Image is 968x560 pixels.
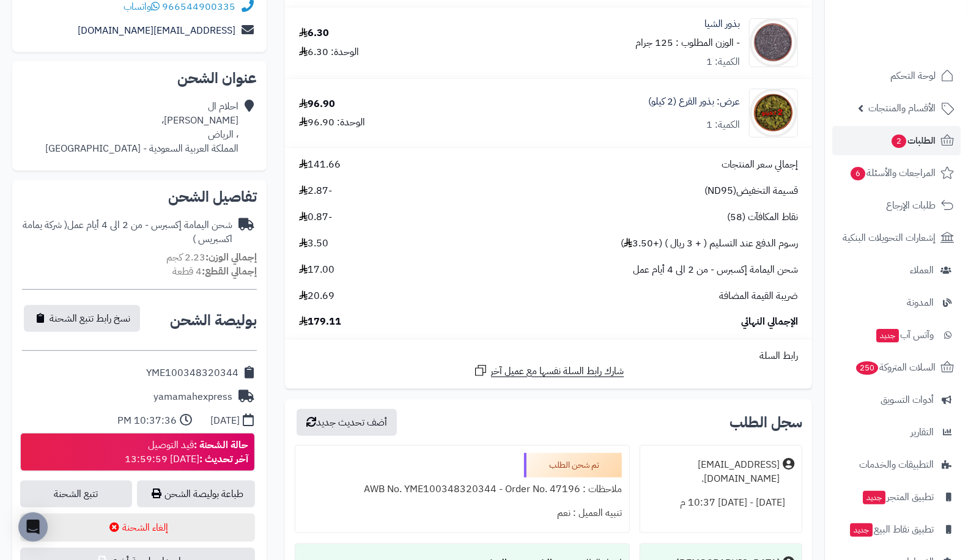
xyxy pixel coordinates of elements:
span: جديد [863,491,885,504]
div: 10:37:36 PM [117,414,177,428]
span: 20.69 [299,289,334,303]
span: تطبيق نقاط البيع [849,521,934,538]
span: التطبيقات والخدمات [859,456,934,473]
button: نسخ رابط تتبع الشحنة [24,305,140,332]
h3: سجل الطلب [730,415,802,430]
strong: إجمالي الوزن: [205,250,257,265]
a: عرض: بذور القرع (2 كيلو) [648,95,740,109]
span: 250 [856,361,878,375]
a: إشعارات التحويلات البنكية [832,223,961,252]
span: 3.50 [299,237,328,251]
a: وآتس آبجديد [832,320,961,350]
span: طلبات الإرجاع [886,197,936,214]
strong: إجمالي القطع: [202,264,257,279]
div: 96.90 [299,97,335,111]
a: لوحة التحكم [832,61,961,90]
div: قيد التوصيل [DATE] 13:59:59 [125,438,248,466]
span: 17.00 [299,263,334,277]
span: السلات المتروكة [855,359,936,376]
div: تنبيه العميل : نعم [303,501,622,525]
a: طلبات الإرجاع [832,191,961,220]
button: إلغاء الشحنة [20,514,255,542]
a: [EMAIL_ADDRESS][DOMAIN_NAME] [78,23,235,38]
div: تم شحن الطلب [524,453,622,477]
div: [DATE] - [DATE] 10:37 م [648,491,794,515]
a: تطبيق نقاط البيعجديد [832,515,961,544]
span: تطبيق المتجر [862,488,934,506]
div: رابط السلة [290,349,807,363]
a: السلات المتروكة250 [832,353,961,382]
div: الكمية: 1 [706,55,740,69]
span: رسوم الدفع عند التسليم ( + 3 ريال ) (+3.50 ) [621,237,798,251]
strong: حالة الشحنة : [194,438,248,452]
a: المراجعات والأسئلة6 [832,158,961,188]
div: الكمية: 1 [706,118,740,132]
span: أدوات التسويق [881,391,934,408]
a: شارك رابط السلة نفسها مع عميل آخر [473,363,624,378]
div: احلام ال [PERSON_NAME]، ، الرياض المملكة العربية السعودية - [GEOGRAPHIC_DATA] [45,100,238,155]
h2: تفاصيل الشحن [22,190,257,204]
a: التطبيقات والخدمات [832,450,961,479]
div: شحن اليمامة إكسبرس - من 2 الى 4 أيام عمل [22,218,232,246]
a: تطبيق المتجرجديد [832,482,961,512]
div: YME100348320344 [146,366,238,380]
div: Open Intercom Messenger [18,512,48,542]
div: الوحدة: 96.90 [299,116,365,130]
span: جديد [876,329,899,342]
h2: عنوان الشحن [22,71,257,86]
h2: بوليصة الشحن [170,313,257,328]
span: الأقسام والمنتجات [868,100,936,117]
span: شارك رابط السلة نفسها مع عميل آخر [491,364,624,378]
div: ملاحظات : AWB No. YME100348320344 - Order No. 47196 [303,477,622,501]
a: بذور الشيا [704,17,740,31]
span: 6 [851,167,865,180]
span: إشعارات التحويلات البنكية [843,229,936,246]
span: المدونة [907,294,934,311]
a: العملاء [832,256,961,285]
div: 6.30 [299,26,329,40]
a: المدونة [832,288,961,317]
span: الإجمالي النهائي [741,315,798,329]
div: yamamahexpress [153,390,232,404]
a: تتبع الشحنة [20,481,132,507]
span: جديد [850,523,873,537]
small: 4 قطعة [172,264,257,279]
span: التقارير [911,424,934,441]
div: [EMAIL_ADDRESS][DOMAIN_NAME]. [648,458,780,486]
small: - الوزن المطلوب : 125 جرام [635,35,740,50]
span: لوحة التحكم [890,67,936,84]
span: نقاط المكافآت (58) [727,210,798,224]
img: logo-2.png [885,33,956,59]
span: شحن اليمامة إكسبرس - من 2 الى 4 أيام عمل [633,263,798,277]
span: العملاء [910,262,934,279]
span: 2 [892,134,906,148]
a: الطلبات2 [832,126,961,155]
small: 2.23 كجم [166,250,257,265]
span: الطلبات [890,132,936,149]
span: نسخ رابط تتبع الشحنة [50,311,130,326]
span: -0.87 [299,210,332,224]
div: [DATE] [210,414,240,428]
a: التقارير [832,418,961,447]
span: -2.87 [299,184,332,198]
button: أضف تحديث جديد [297,409,397,436]
div: الوحدة: 6.30 [299,45,359,59]
img: 1671509693-Squash%20Seeds%20Peeled%202%20KG-90x90.jpg [750,89,797,138]
span: إجمالي سعر المنتجات [722,158,798,172]
span: وآتس آب [875,326,934,344]
span: 179.11 [299,315,341,329]
img: 1667661819-Chia%20Seeds-90x90.jpg [750,18,797,67]
span: المراجعات والأسئلة [849,164,936,182]
span: ( شركة يمامة اكسبريس ) [23,218,232,246]
a: أدوات التسويق [832,385,961,414]
strong: آخر تحديث : [199,452,248,466]
span: 141.66 [299,158,341,172]
span: ضريبة القيمة المضافة [719,289,798,303]
span: قسيمة التخفيض(ND95) [704,184,798,198]
a: طباعة بوليصة الشحن [137,481,255,507]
